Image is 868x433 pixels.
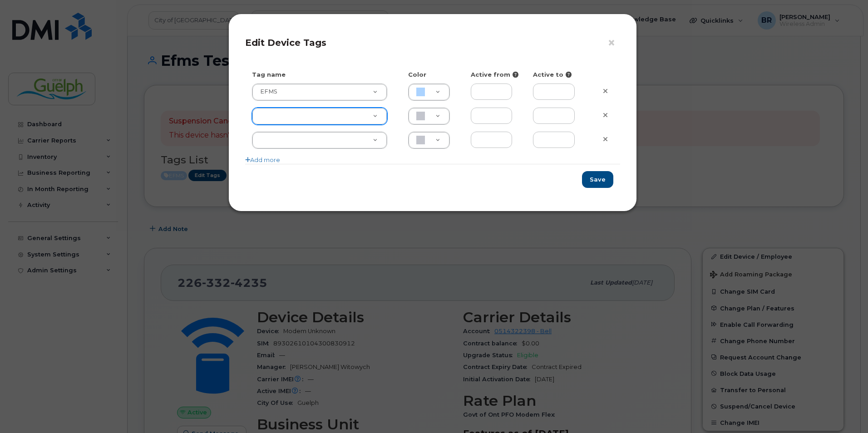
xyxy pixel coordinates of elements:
[526,70,589,79] div: Active to
[245,70,401,79] div: Tag name
[255,88,277,96] span: EFMS
[245,156,280,163] a: Add more
[464,70,527,79] div: Active from
[607,36,620,50] button: ×
[566,72,572,78] i: Fill in to restrict tag activity to this date
[513,72,518,78] i: Fill in to restrict tag activity to this date
[401,70,464,79] div: Color
[245,37,620,48] h4: Edit Device Tags
[582,171,613,188] button: Save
